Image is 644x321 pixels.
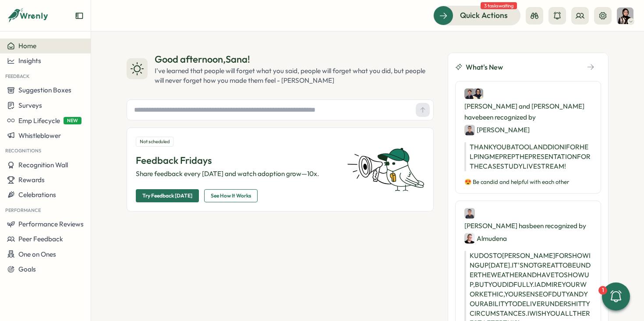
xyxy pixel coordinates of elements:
button: See How It Works [204,189,258,202]
div: Good afternoon , Sana ! [155,53,434,66]
button: Try Feedback [DATE] [136,189,199,202]
p: Feedback Fridays [136,154,336,167]
div: Almudena [464,233,507,244]
span: Suggestion Boxes [18,86,71,94]
div: 1 [598,286,607,295]
span: 3 tasks waiting [481,2,517,9]
div: [PERSON_NAME] [464,124,530,135]
img: Almudena Bernardos [464,233,475,243]
img: Batool Fatima [473,88,483,99]
img: Hasan Naqvi [464,125,475,135]
p: 😍 Be candid and helpful with each other [464,178,592,186]
span: See How It Works [211,190,251,202]
p: THANK YOU BATOOL AND DIONI FOR HELPING ME PREP THE PRESENTATION FOR THE CASE STUDY LIVESTREAM! [464,142,592,171]
div: Not scheduled [136,137,173,147]
span: Celebrations [18,190,56,199]
img: Sana Naqvi [617,7,633,24]
span: Try Feedback [DATE] [142,190,192,202]
p: Share feedback every [DATE] and watch adoption grow—10x. [136,169,336,179]
span: One on Ones [18,250,56,258]
img: Hasan Naqvi [464,208,475,219]
span: Insights [18,56,41,65]
img: Dionisio Arredondo [464,88,475,99]
span: Whistleblower [18,131,61,140]
span: Quick Actions [460,10,508,21]
div: [PERSON_NAME] has been recognized by [464,208,592,244]
span: Emp Lifecycle [18,116,60,125]
button: Quick Actions [433,6,520,25]
span: Peer Feedback [18,235,63,243]
span: Performance Reviews [18,220,84,228]
span: Recognition Wall [18,161,68,169]
span: Home [18,42,36,50]
span: Surveys [18,101,42,109]
span: NEW [64,117,81,124]
button: 1 [602,282,630,310]
span: What's New [466,62,503,73]
span: Goals [18,265,36,273]
div: I've learned that people will forget what you said, people will forget what you did, but people w... [155,66,434,85]
div: [PERSON_NAME] and [PERSON_NAME] have been recognized by [464,88,592,135]
span: Rewards [18,176,45,184]
button: Expand sidebar [75,11,84,20]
